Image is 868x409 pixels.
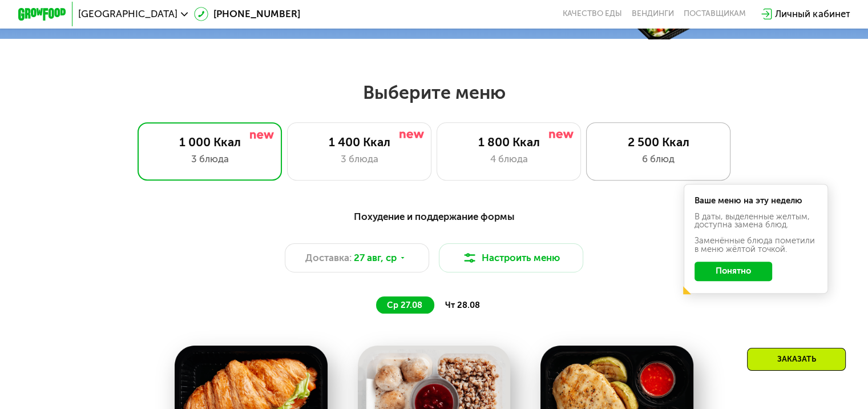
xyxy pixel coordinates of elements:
[599,135,718,149] div: 2 500 Ккал
[300,152,419,166] div: 3 блюда
[449,135,568,149] div: 1 800 Ккал
[354,251,397,265] span: 27 авг, ср
[563,9,622,19] a: Качество еды
[445,300,480,310] span: чт 28.08
[78,9,177,19] span: [GEOGRAPHIC_DATA]
[695,262,772,281] button: Понятно
[695,236,818,254] div: Заменённые блюда пометили в меню жёлтой точкой.
[150,152,269,166] div: 3 блюда
[387,300,422,310] span: ср 27.08
[150,135,269,149] div: 1 000 Ккал
[39,81,830,104] h2: Выберите меню
[77,209,791,224] div: Похудение и поддержание формы
[632,9,674,19] a: Вендинги
[747,348,846,371] div: Заказать
[684,9,746,19] div: поставщикам
[439,243,584,272] button: Настроить меню
[449,152,568,166] div: 4 блюда
[194,7,300,21] a: [PHONE_NUMBER]
[695,212,818,230] div: В даты, выделенные желтым, доступна замена блюд.
[305,251,352,265] span: Доставка:
[300,135,419,149] div: 1 400 Ккал
[599,152,718,166] div: 6 блюд
[695,197,818,205] div: Ваше меню на эту неделю
[775,7,850,21] div: Личный кабинет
